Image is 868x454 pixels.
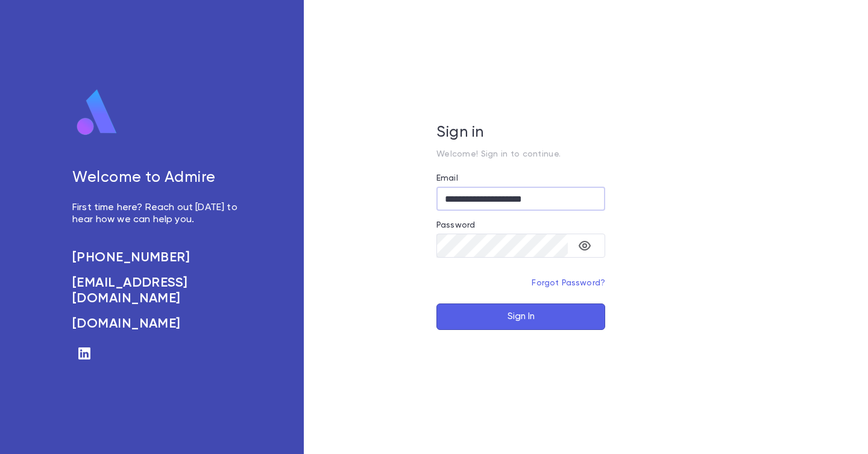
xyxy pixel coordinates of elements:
label: Password [436,220,475,230]
h5: Sign in [436,124,605,142]
a: [EMAIL_ADDRESS][DOMAIN_NAME] [72,275,251,306]
p: First time here? Reach out [DATE] to hear how we can help you. [72,202,251,226]
img: logo [72,89,122,137]
a: [DOMAIN_NAME] [72,316,251,332]
p: Welcome! Sign in to continue. [436,149,605,159]
a: [PHONE_NUMBER] [72,250,251,266]
button: Sign In [436,303,605,330]
h5: Welcome to Admire [72,169,251,187]
label: Email [436,173,458,183]
a: Forgot Password? [532,279,605,287]
button: toggle password visibility [573,234,597,258]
